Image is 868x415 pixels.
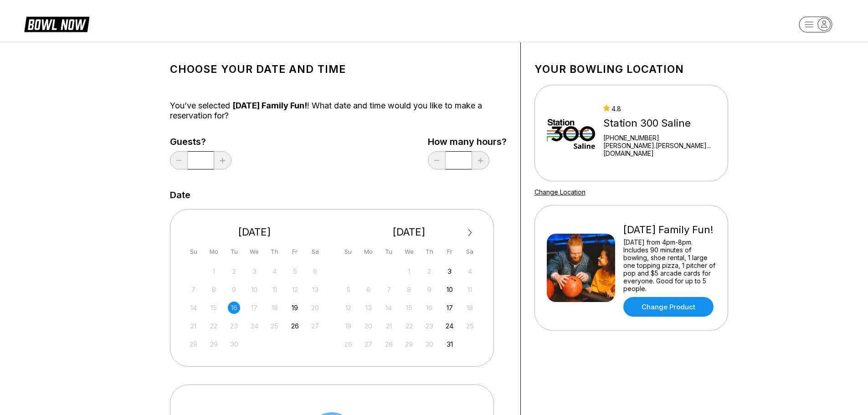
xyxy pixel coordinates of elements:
[248,246,261,258] div: We
[547,99,596,167] img: Station 300 Saline
[268,246,281,258] div: Th
[268,265,281,277] div: Not available Thursday, September 4th, 2025
[187,283,200,296] div: Not available Sunday, September 7th, 2025
[187,320,200,332] div: Not available Sunday, September 21st, 2025
[623,224,716,236] div: [DATE] Family Fun!
[383,302,395,314] div: Not available Tuesday, October 14th, 2025
[423,246,436,258] div: Th
[362,338,375,350] div: Not available Monday, October 27th, 2025
[428,137,507,147] label: How many hours?
[342,338,354,350] div: Not available Sunday, October 26th, 2025
[186,264,323,350] div: month 2025-09
[342,302,354,314] div: Not available Sunday, October 12th, 2025
[423,265,436,277] div: Not available Thursday, October 2nd, 2025
[464,283,476,296] div: Not available Saturday, October 11th, 2025
[383,320,395,332] div: Not available Tuesday, October 21st, 2025
[184,226,325,238] div: [DATE]
[289,320,301,332] div: Choose Friday, September 26th, 2025
[170,101,507,121] div: You’ve selected ! What date and time would you like to make a reservation for?
[170,63,507,76] h1: Choose your Date and time
[228,338,240,350] div: Not available Tuesday, September 30th, 2025
[248,302,261,314] div: Not available Wednesday, September 17th, 2025
[443,246,456,258] div: Fr
[289,302,301,314] div: Choose Friday, September 19th, 2025
[463,225,478,240] button: Next Month
[228,320,240,332] div: Not available Tuesday, September 23rd, 2025
[403,283,415,296] div: Not available Wednesday, October 8th, 2025
[603,142,715,157] a: [PERSON_NAME].[PERSON_NAME]...[DOMAIN_NAME]
[547,234,615,302] img: Friday Family Fun!
[464,302,476,314] div: Not available Saturday, October 18th, 2025
[208,265,220,277] div: Not available Monday, September 1st, 2025
[362,283,375,296] div: Not available Monday, October 6th, 2025
[208,320,220,332] div: Not available Monday, September 22nd, 2025
[228,283,240,296] div: Not available Tuesday, September 9th, 2025
[534,63,728,76] h1: Your bowling location
[342,283,354,296] div: Not available Sunday, October 5th, 2025
[534,188,586,196] a: Change Location
[603,117,715,129] div: Station 300 Saline
[309,320,321,332] div: Not available Saturday, September 27th, 2025
[232,101,307,110] span: [DATE] Family Fun!
[383,338,395,350] div: Not available Tuesday, October 28th, 2025
[268,302,281,314] div: Not available Thursday, September 18th, 2025
[228,302,240,314] div: Not available Tuesday, September 16th, 2025
[309,265,321,277] div: Not available Saturday, September 6th, 2025
[403,320,415,332] div: Not available Wednesday, October 22nd, 2025
[423,320,436,332] div: Not available Thursday, October 23rd, 2025
[208,338,220,350] div: Not available Monday, September 29th, 2025
[268,283,281,296] div: Not available Thursday, September 11th, 2025
[309,246,321,258] div: Sa
[443,320,456,332] div: Choose Friday, October 24th, 2025
[464,265,476,277] div: Not available Saturday, October 4th, 2025
[248,283,261,296] div: Not available Wednesday, September 10th, 2025
[187,246,200,258] div: Su
[248,320,261,332] div: Not available Wednesday, September 24th, 2025
[423,283,436,296] div: Not available Thursday, October 9th, 2025
[341,264,478,350] div: month 2025-10
[423,338,436,350] div: Not available Thursday, October 30th, 2025
[464,246,476,258] div: Sa
[443,338,456,350] div: Choose Friday, October 31st, 2025
[403,338,415,350] div: Not available Wednesday, October 29th, 2025
[309,302,321,314] div: Not available Saturday, September 20th, 2025
[423,302,436,314] div: Not available Thursday, October 16th, 2025
[403,246,415,258] div: We
[443,265,456,277] div: Choose Friday, October 3rd, 2025
[623,297,714,317] a: Change Product
[603,134,715,142] div: [PHONE_NUMBER]
[208,246,220,258] div: Mo
[603,105,715,113] div: 4.8
[383,246,395,258] div: Tu
[208,283,220,296] div: Not available Monday, September 8th, 2025
[228,246,240,258] div: Tu
[362,246,375,258] div: Mo
[443,283,456,296] div: Choose Friday, October 10th, 2025
[342,246,354,258] div: Su
[170,137,231,147] label: Guests?
[342,320,354,332] div: Not available Sunday, October 19th, 2025
[268,320,281,332] div: Not available Thursday, September 25th, 2025
[289,265,301,277] div: Not available Friday, September 5th, 2025
[362,320,375,332] div: Not available Monday, October 20th, 2025
[289,283,301,296] div: Not available Friday, September 12th, 2025
[464,320,476,332] div: Not available Saturday, October 25th, 2025
[187,338,200,350] div: Not available Sunday, September 28th, 2025
[623,238,716,292] div: [DATE] from 4pm-8pm. Includes 90 minutes of bowling, shoe rental, 1 large one topping pizza, 1 pi...
[248,265,261,277] div: Not available Wednesday, September 3rd, 2025
[309,283,321,296] div: Not available Saturday, September 13th, 2025
[208,302,220,314] div: Not available Monday, September 15th, 2025
[443,302,456,314] div: Choose Friday, October 17th, 2025
[383,283,395,296] div: Not available Tuesday, October 7th, 2025
[362,302,375,314] div: Not available Monday, October 13th, 2025
[403,302,415,314] div: Not available Wednesday, October 15th, 2025
[339,226,480,238] div: [DATE]
[289,246,301,258] div: Fr
[228,265,240,277] div: Not available Tuesday, September 2nd, 2025
[187,302,200,314] div: Not available Sunday, September 14th, 2025
[170,190,190,200] label: Date
[403,265,415,277] div: Not available Wednesday, October 1st, 2025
